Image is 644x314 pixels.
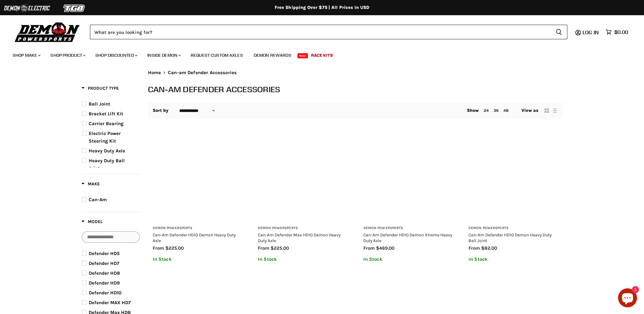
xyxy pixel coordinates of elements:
[46,49,89,62] a: Shop Product
[89,300,131,305] span: Defender MAX HD7
[90,25,551,39] input: Search
[8,46,627,62] ul: Main menu
[249,49,296,62] a: Demon Rewards
[469,132,558,221] a: Can-Am Defender HD10 Demon Heavy Duty Ball Joint
[258,226,348,231] h3: Demon Powersports
[481,245,497,251] span: $82.00
[614,29,628,35] span: $0.00
[81,85,119,93] button: Filter by Product Type
[469,257,558,262] p: In Stock
[89,251,120,256] span: Defender HD5
[616,288,639,309] inbox-online-store-chat: Shopify online store chat
[186,49,248,62] a: Request Custom Axles
[89,158,125,171] span: Heavy Duty Ball Joint
[469,245,480,251] span: from
[363,257,453,262] p: In Stock
[153,132,242,221] a: Can-Am Defender HD10 Demon Heavy Duty Axle
[148,103,563,119] nav: Collection utilities
[297,53,308,58] span: New!
[376,245,394,251] span: $469.00
[544,107,550,114] button: grid view
[153,257,242,262] p: In Stock
[153,108,169,113] label: Sort by
[363,226,453,231] h3: Demon Powersports
[148,84,563,94] h1: Can-am Defender Accessories
[13,21,82,43] img: Demon Powersports
[89,121,124,126] span: Carrier Bearing
[258,232,341,243] a: Can-Am Defender Max HD10 Demon Heavy Duty Axle
[503,108,508,113] a: 48
[583,29,599,35] span: Log in
[8,49,44,62] a: Shop Make
[89,280,120,286] span: Defender HD9
[363,132,453,221] a: Can-Am Defender HD10 Demon Xtreme Heavy Duty Axle
[521,108,539,113] span: View as
[168,70,237,75] span: Can-am Defender Accessories
[258,132,348,221] a: Can-Am Defender Max HD10 Demon Heavy Duty Axle
[89,111,123,117] span: Bracket Lift Kit
[81,181,100,187] span: Make
[258,245,269,251] span: from
[91,49,141,62] a: Shop Discounted
[82,231,140,243] input: Search Options
[494,108,499,113] a: 36
[89,148,125,154] span: Heavy Duty Axle
[363,245,375,251] span: from
[551,25,567,39] button: Search
[3,2,51,14] img: Demon Electric Logo 2
[148,70,563,75] nav: Breadcrumbs
[469,226,558,231] h3: Demon Powersports
[552,107,558,114] button: list view
[153,232,236,243] a: Can-Am Defender HD10 Demon Heavy Duty Axle
[81,219,103,224] span: Model
[89,101,110,107] span: Ball Joint
[165,245,184,251] span: $225.00
[153,226,242,231] h3: Demon Powersports
[484,108,489,113] a: 24
[69,5,576,10] div: Free Shipping Over $75 | All Prices In USD
[306,49,338,62] a: Race Kits
[81,86,119,91] span: Product Type
[90,25,567,39] form: Product
[467,108,479,113] span: Show
[89,197,107,202] span: Can-Am
[51,2,98,14] img: TGB Logo 2
[81,181,100,189] button: Filter by Make
[89,290,121,296] span: Defender HD10
[153,245,164,251] span: from
[363,232,452,243] a: Can-Am Defender HD10 Demon Xtreme Heavy Duty Axle
[469,232,552,243] a: Can-Am Defender HD10 Demon Heavy Duty Ball Joint
[603,28,631,37] a: $0.00
[271,245,289,251] span: $225.00
[580,29,603,35] a: Log in
[148,70,161,75] a: Home
[143,49,185,62] a: Inside Demon
[89,131,121,144] span: Electric Power Steering Kit
[89,260,119,266] span: Defender HD7
[81,219,103,227] button: Filter by Model
[89,270,120,276] span: Defender HD8
[258,257,348,262] p: In Stock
